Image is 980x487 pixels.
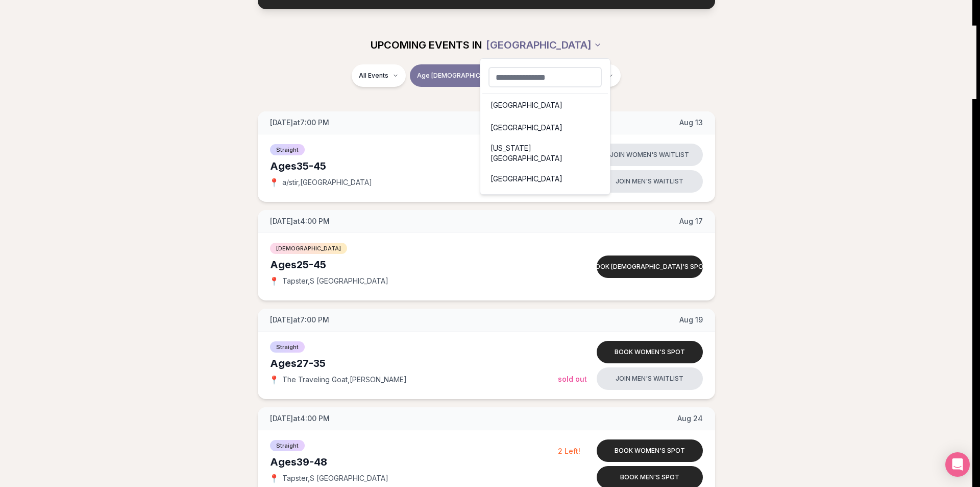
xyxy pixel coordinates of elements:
[482,139,608,168] div: [US_STATE][GEOGRAPHIC_DATA]
[480,58,610,195] div: [GEOGRAPHIC_DATA]
[482,117,608,139] div: [GEOGRAPHIC_DATA]
[482,94,608,117] div: [GEOGRAPHIC_DATA]
[482,190,608,213] div: [US_STATE], D.C.
[482,168,608,190] div: [GEOGRAPHIC_DATA]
